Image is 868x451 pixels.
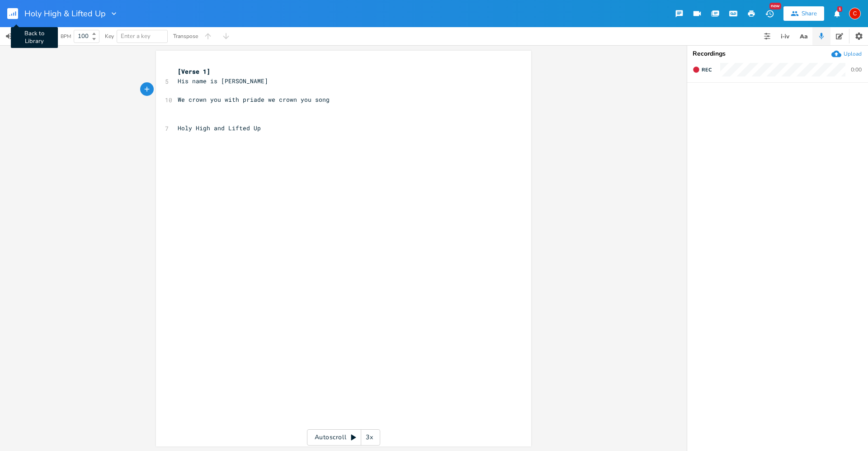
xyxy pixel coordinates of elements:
[24,9,106,18] span: Holy High & Lifted Up
[831,49,862,59] button: Upload
[307,429,380,446] div: Autoscroll
[7,3,25,24] button: Back to Library
[61,34,71,39] div: BPM
[849,8,861,19] div: Calvary Jupiter Songwriting Team
[828,5,846,22] button: 1
[702,66,712,73] span: Rec
[802,9,817,18] div: Share
[173,33,198,39] div: Transpose
[178,67,210,76] span: [Verse 1]
[178,77,268,85] span: His name is [PERSON_NAME]
[693,51,863,57] div: Recordings
[769,3,781,9] div: New
[849,3,861,24] button: C
[689,62,715,77] button: Rec
[851,67,862,72] div: 0:00
[105,33,114,39] div: Key
[361,429,377,446] div: 3x
[760,5,778,22] button: New
[178,95,330,104] span: We crown you with priade we crown you song
[121,32,151,40] span: Enter a key
[844,50,862,57] div: Upload
[837,6,842,12] div: 1
[178,124,261,132] span: Holy High and Lifted Up
[783,6,824,21] button: Share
